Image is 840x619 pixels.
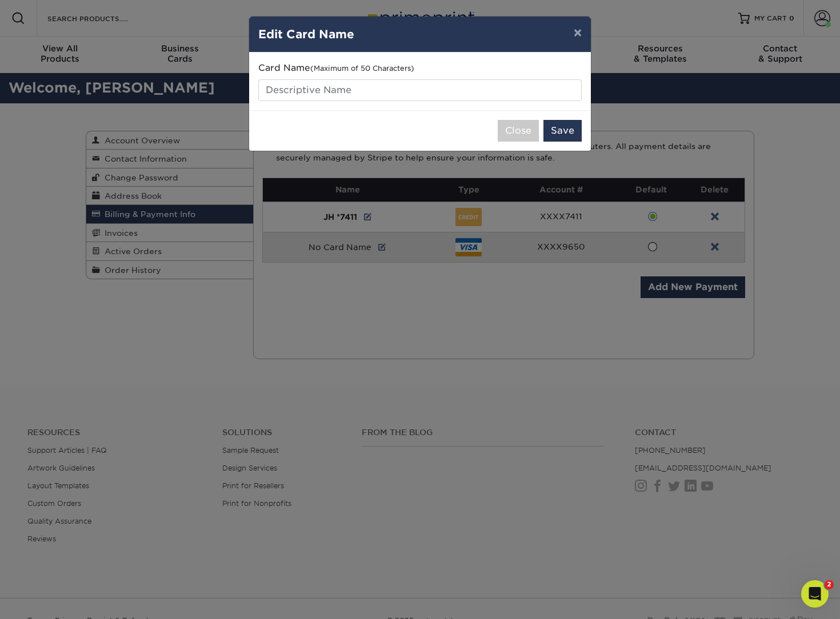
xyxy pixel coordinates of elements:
button: Close [498,120,539,142]
button: × [565,17,591,49]
input: Descriptive Name [258,79,582,101]
iframe: Intercom live chat [801,580,829,608]
h4: Edit Card Name [258,26,582,43]
span: 2 [825,580,834,589]
button: Save [543,120,582,142]
small: (Maximum of 50 Characters) [310,64,414,73]
label: Card Name [258,62,414,75]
